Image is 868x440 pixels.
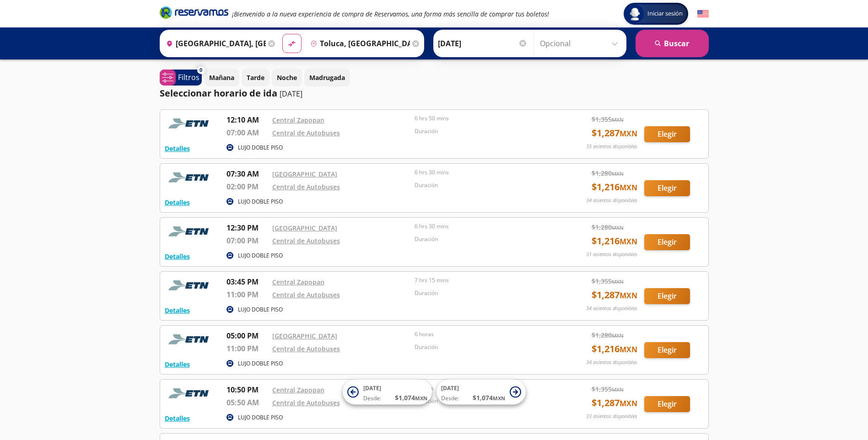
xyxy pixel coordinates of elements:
[415,330,553,338] p: 6 horas
[160,5,228,22] a: Brand Logo
[644,342,690,358] button: Elegir
[592,384,624,394] span: $ 1,355
[178,72,199,83] p: Filtros
[415,395,427,402] small: MXN
[238,306,283,314] p: LUJO DOBLE PISO
[165,222,215,241] img: RESERVAMOS
[238,144,283,152] p: LUJO DOBLE PISO
[160,70,202,86] button: 0Filtros
[592,276,624,286] span: $ 1,355
[165,198,190,207] button: Detalles
[586,143,637,150] p: 35 asientos disponibles
[441,394,459,402] span: Desde:
[204,69,239,86] button: Mañana
[415,181,553,189] p: Duración
[592,168,624,178] span: $ 1,280
[165,360,190,369] button: Detalles
[277,73,297,82] p: Noche
[309,73,345,82] p: Madrugada
[226,114,268,125] p: 12:10 AM
[226,330,268,341] p: 05:00 PM
[586,305,637,312] p: 34 asientos disponibles
[697,8,709,20] button: English
[620,290,637,300] small: MXN
[644,9,686,18] span: Iniciar sesión
[272,332,337,340] a: [GEOGRAPHIC_DATA]
[592,330,624,340] span: $ 1,280
[165,384,215,402] img: RESERVAMOS
[415,222,553,231] p: 6 hrs 30 mins
[272,170,337,178] a: [GEOGRAPHIC_DATA]
[644,180,690,196] button: Elegir
[232,10,549,18] em: ¡Bienvenido a la nueva experiencia de compra de Reservamos, una forma más sencilla de comprar tus...
[636,30,709,57] button: Buscar
[272,182,340,191] a: Central de Autobuses
[343,380,432,405] button: [DATE]Desde:$1,074MXN
[307,32,410,55] input: Buscar Destino
[199,66,202,74] span: 0
[586,197,637,204] p: 34 asientos disponibles
[586,413,637,420] p: 33 asientos disponibles
[473,393,505,402] span: $ 1,074
[415,343,553,351] p: Duración
[644,126,690,142] button: Elegir
[272,116,324,124] a: Central Zapopan
[226,397,268,408] p: 05:50 AM
[226,181,268,192] p: 02:00 PM
[165,306,190,315] button: Detalles
[363,384,381,392] span: [DATE]
[620,344,637,354] small: MXN
[165,168,215,187] img: RESERVAMOS
[415,235,553,243] p: Duración
[592,180,637,194] span: $ 1,216
[238,198,283,206] p: LUJO DOBLE PISO
[586,251,637,258] p: 31 asientos disponibles
[620,182,637,193] small: MXN
[415,168,553,177] p: 6 hrs 30 mins
[272,290,340,299] a: Central de Autobuses
[415,114,553,123] p: 6 hrs 50 mins
[226,168,268,179] p: 07:30 AM
[620,129,637,139] small: MXN
[592,396,637,410] span: $ 1,287
[592,126,637,140] span: $ 1,287
[226,276,268,287] p: 03:45 PM
[441,384,459,392] span: [DATE]
[272,278,324,286] a: Central Zapopan
[592,288,637,302] span: $ 1,287
[165,114,215,133] img: RESERVAMOS
[612,116,624,123] small: MXN
[160,86,277,100] p: Seleccionar horario de ida
[272,344,340,353] a: Central de Autobuses
[238,252,283,260] p: LUJO DOBLE PISO
[395,393,427,402] span: $ 1,074
[620,236,637,247] small: MXN
[612,278,624,285] small: MXN
[415,289,553,297] p: Duración
[592,114,624,124] span: $ 1,355
[272,386,324,394] a: Central Zapopan
[238,360,283,368] p: LUJO DOBLE PISO
[363,394,381,402] span: Desde:
[165,413,190,423] button: Detalles
[272,129,340,137] a: Central de Autobuses
[247,73,264,82] p: Tarde
[612,224,624,231] small: MXN
[226,289,268,300] p: 11:00 PM
[160,5,228,19] i: Brand Logo
[612,170,624,177] small: MXN
[165,252,190,261] button: Detalles
[437,380,526,405] button: [DATE]Desde:$1,074MXN
[540,32,622,55] input: Opcional
[415,276,553,284] p: 7 hrs 15 mins
[592,342,637,356] span: $ 1,216
[165,330,215,349] img: RESERVAMOS
[226,235,268,246] p: 07:00 PM
[644,396,690,412] button: Elegir
[415,127,553,135] p: Duración
[226,222,268,233] p: 12:30 PM
[493,395,505,402] small: MXN
[272,236,340,245] a: Central de Autobuses
[592,222,624,232] span: $ 1,280
[162,32,266,55] input: Buscar Origen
